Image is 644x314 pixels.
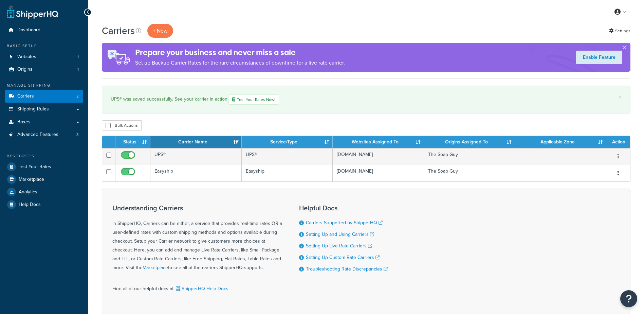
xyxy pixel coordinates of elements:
[102,24,135,37] h1: Carriers
[147,24,173,38] button: + New
[19,189,37,195] span: Analytics
[424,165,515,181] td: The Soap Guy
[242,136,333,148] th: Service/Type: activate to sort column ascending
[19,164,51,170] span: Test Your Rates
[17,132,58,138] span: Advanced Features
[77,54,79,60] span: 1
[5,63,83,76] a: Origins 1
[76,132,79,138] span: 3
[150,165,242,181] td: Easyship
[306,219,383,226] a: Carriers Supported by ShipperHQ
[5,51,83,63] li: Websites
[333,165,424,181] td: [DOMAIN_NAME]
[306,231,374,238] a: Setting Up and Using Carriers
[5,116,83,128] a: Boxes
[77,67,79,72] span: 1
[424,136,515,148] th: Origins Assigned To: activate to sort column ascending
[112,279,282,293] div: Find all of our helpful docs at:
[112,204,282,272] div: In ShipperHQ, Carriers can be either, a service that provides real-time rates OR a user-defined r...
[17,27,40,33] span: Dashboard
[150,136,242,148] th: Carrier Name: activate to sort column ascending
[5,161,83,173] a: Test Your Rates
[5,186,83,198] a: Analytics
[102,120,142,130] button: Bulk Actions
[609,26,630,36] a: Settings
[17,119,31,125] span: Boxes
[5,128,83,141] li: Advanced Features
[135,47,345,58] h4: Prepare your business and never miss a sale
[150,148,242,165] td: UPS®
[5,51,83,63] a: Websites 1
[17,67,33,72] span: Origins
[5,128,83,141] a: Advanced Features 3
[5,173,83,186] a: Marketplace
[5,90,83,103] li: Carriers
[306,254,380,261] a: Setting Up Custom Rate Carriers
[620,290,637,307] button: Open Resource Center
[333,136,424,148] th: Websites Assigned To: activate to sort column ascending
[143,264,168,271] a: Marketplace
[228,94,279,105] a: Test Your Rates Now!
[17,54,36,60] span: Websites
[606,136,630,148] th: Action
[5,198,83,211] a: Help Docs
[102,43,135,72] img: ad-rules-rateshop-fe6ec290ccb7230408bd80ed9643f0289d75e0ffd9eb532fc0e269fcd187b520.png
[17,106,49,112] span: Shipping Rules
[576,51,622,64] a: Enable Feature
[299,204,388,212] h3: Helpful Docs
[242,165,333,181] td: Easyship
[424,148,515,165] td: The Soap Guy
[76,93,79,99] span: 2
[515,136,606,148] th: Applicable Zone: activate to sort column ascending
[112,204,282,212] h3: Understanding Carriers
[174,285,228,292] a: ShipperHQ Help Docs
[135,58,345,68] p: Set up Backup Carrier Rates for the rare circumstances of downtime for a live rate carrier.
[17,93,34,99] span: Carriers
[7,5,58,19] a: ShipperHQ Home
[242,148,333,165] td: UPS®
[19,202,41,208] span: Help Docs
[115,136,150,148] th: Status: activate to sort column ascending
[5,24,83,36] a: Dashboard
[5,90,83,103] a: Carriers 2
[19,177,44,182] span: Marketplace
[306,242,372,249] a: Setting Up Live Rate Carriers
[306,265,388,273] a: Troubleshooting Rate Discrepancies
[111,94,622,105] div: UPS® was saved successfully. See your carrier in action
[333,148,424,165] td: [DOMAIN_NAME]
[5,83,83,88] div: Manage Shipping
[5,103,83,116] a: Shipping Rules
[619,94,622,100] a: ×
[5,63,83,76] li: Origins
[5,43,83,49] div: Basic Setup
[5,153,83,159] div: Resources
